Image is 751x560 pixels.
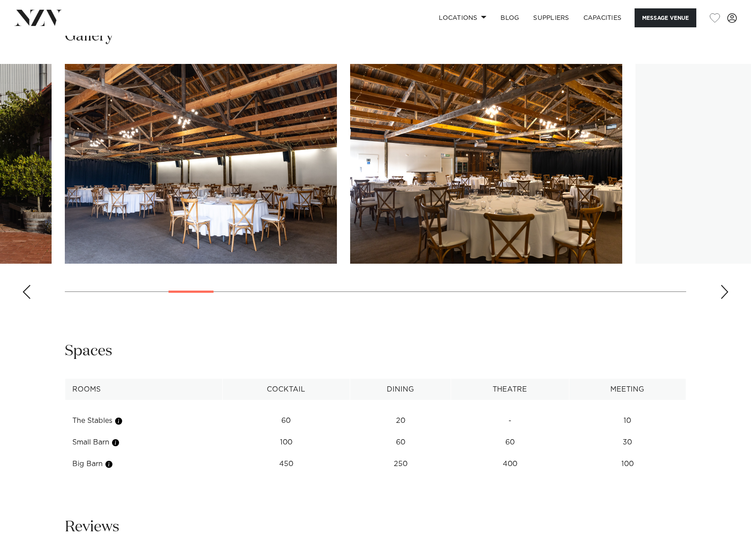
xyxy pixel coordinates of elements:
[65,453,223,475] td: Big Barn
[222,432,350,453] td: 100
[451,432,569,453] td: 60
[493,8,526,27] a: BLOG
[65,341,112,361] h2: Spaces
[65,432,223,453] td: Small Barn
[222,453,350,475] td: 450
[222,379,350,400] th: Cocktail
[65,26,113,46] h2: Gallery
[65,64,337,264] swiper-slide: 6 / 30
[350,410,451,432] td: 20
[65,517,120,537] h2: Reviews
[451,379,569,400] th: Theatre
[526,8,576,27] a: SUPPLIERS
[350,432,451,453] td: 60
[576,8,629,27] a: Capacities
[350,64,622,264] swiper-slide: 7 / 30
[569,432,686,453] td: 30
[569,379,686,400] th: Meeting
[14,10,62,26] img: nzv-logo.png
[222,410,350,432] td: 60
[635,8,696,27] button: Message Venue
[350,379,451,400] th: Dining
[432,8,493,27] a: Locations
[569,410,686,432] td: 10
[569,453,686,475] td: 100
[451,410,569,432] td: -
[451,453,569,475] td: 400
[65,410,223,432] td: The Stables
[350,453,451,475] td: 250
[65,379,223,400] th: Rooms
